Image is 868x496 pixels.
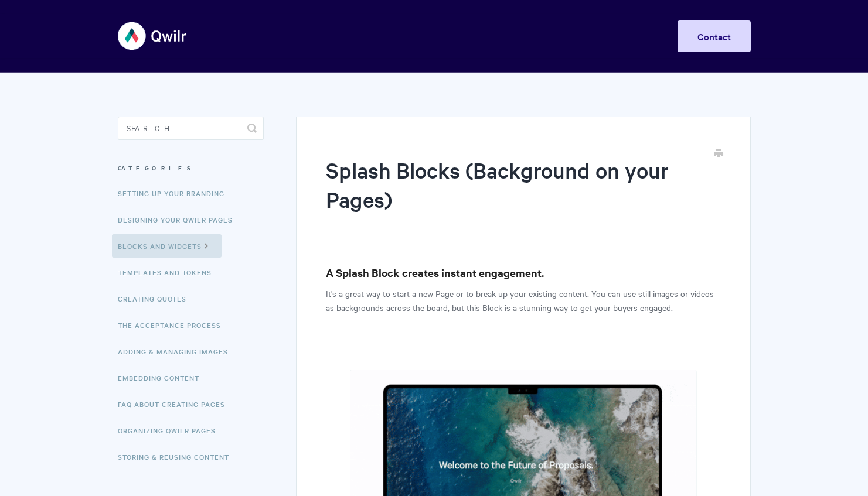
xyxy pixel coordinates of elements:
[118,182,233,205] a: Setting up your Branding
[714,148,723,161] a: Print this Article
[118,158,264,179] h3: Categories
[118,419,224,442] a: Organizing Qwilr Pages
[118,366,208,389] a: Embedding Content
[326,265,544,280] strong: A Splash Block creates instant engagement.
[118,445,238,468] a: Storing & Reusing Content
[118,208,241,231] a: Designing Your Qwilr Pages
[326,155,703,235] h1: Splash Blocks (Background on your Pages)
[118,287,195,310] a: Creating Quotes
[118,313,230,337] a: The Acceptance Process
[118,340,237,363] a: Adding & Managing Images
[118,392,234,416] a: FAQ About Creating Pages
[678,20,751,52] a: Contact
[326,286,720,314] p: It's a great way to start a new Page or to break up your existing content. You can use still imag...
[118,261,220,284] a: Templates and Tokens
[112,234,222,258] a: Blocks and Widgets
[118,14,188,58] img: Qwilr Help Center
[118,117,264,140] input: Search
